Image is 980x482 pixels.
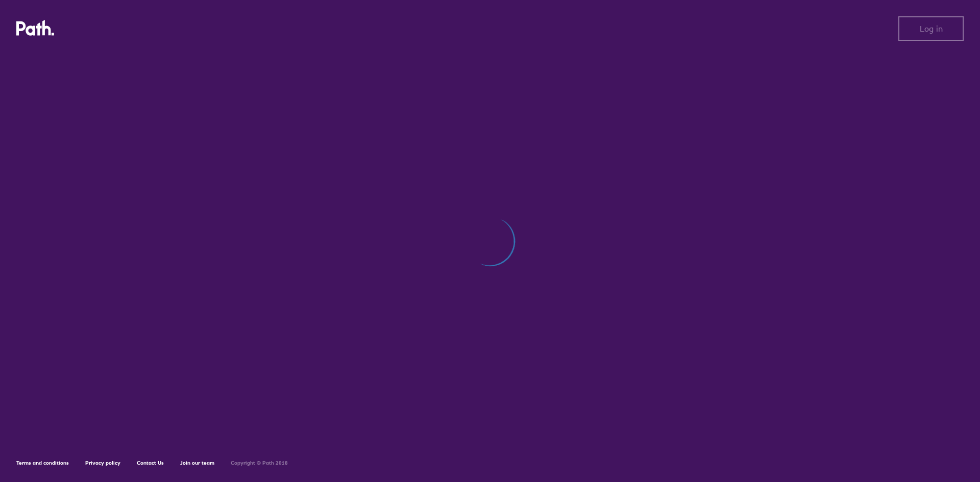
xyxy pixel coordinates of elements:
[137,460,164,466] a: Contact Us
[180,460,214,466] a: Join our team
[898,16,964,41] button: Log in
[231,460,288,466] h6: Copyright © Path 2018
[16,460,69,466] a: Terms and conditions
[920,24,943,33] span: Log in
[85,460,120,466] a: Privacy policy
